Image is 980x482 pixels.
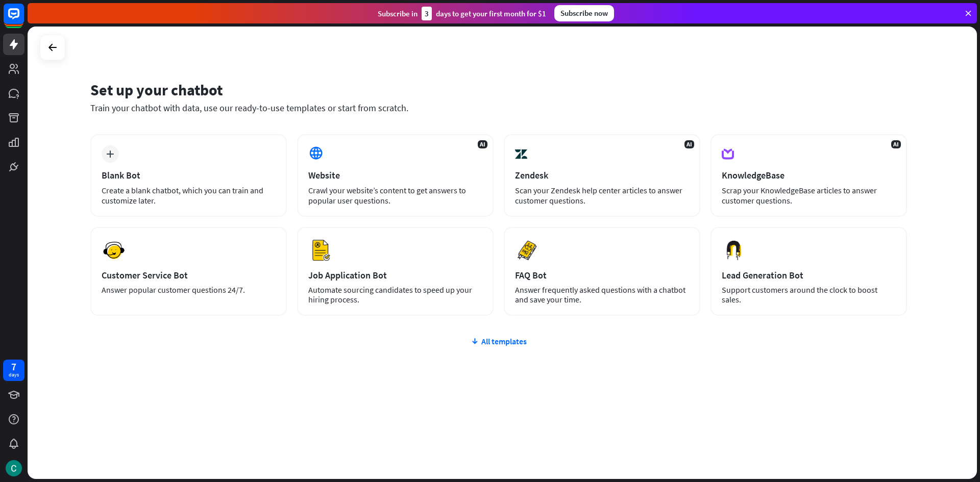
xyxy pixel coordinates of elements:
div: Subscribe now [554,5,614,21]
div: 3 [422,7,432,20]
div: 7 [11,362,16,371]
div: days [9,371,19,378]
div: Subscribe in days to get your first month for $1 [378,7,546,20]
a: 7 days [3,360,24,381]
